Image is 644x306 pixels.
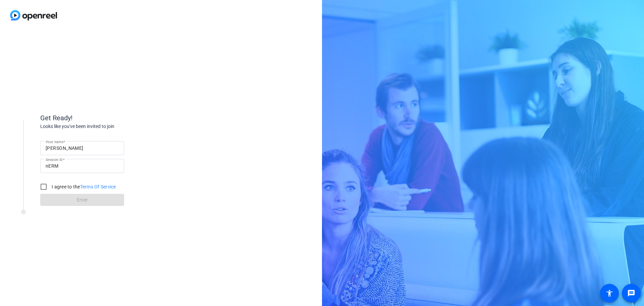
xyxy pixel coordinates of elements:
[605,289,613,297] mat-icon: accessibility
[80,184,116,189] a: Terms Of Service
[50,183,116,190] label: I agree to the
[627,289,635,297] mat-icon: message
[46,140,63,144] mat-label: Your name
[40,113,174,123] div: Get Ready!
[46,158,63,162] mat-label: Session ID
[40,123,174,130] div: Looks like you've been invited to join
